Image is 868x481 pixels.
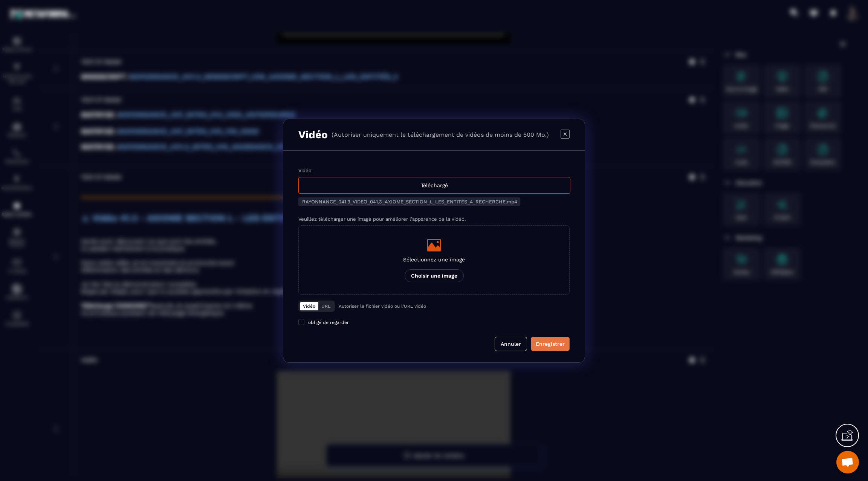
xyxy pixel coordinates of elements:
div: Téléchargé [298,177,570,194]
span: RAYONNANCE_041.3_VIDEO_041.3_AXIOME_SECTION_L_LES_ENTITÉS_4_RECHERCHE.mp4 [302,199,517,205]
button: Vidéo [300,302,318,310]
button: Annuler [495,337,527,351]
div: Ouvrir le chat [836,451,859,473]
label: Vidéo [298,168,312,173]
p: Sélectionnez une image [403,257,465,263]
span: obligé de regarder [308,320,349,325]
p: Autoriser le fichier vidéo ou l'URL vidéo [339,304,426,309]
button: URL [318,302,333,310]
label: Veuillez télécharger une image pour améliorer l’apparence de la vidéo. [298,216,466,222]
h3: Vidéo [298,128,328,141]
p: Choisir une image [405,269,464,282]
div: Enregistrer [536,340,565,348]
button: Enregistrer [531,337,570,351]
p: (Autoriser uniquement le téléchargement de vidéos de moins de 500 Mo.) [332,131,549,138]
